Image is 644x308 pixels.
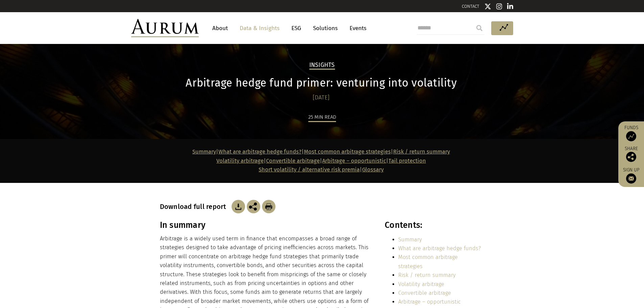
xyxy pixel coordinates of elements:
div: [DATE] [160,93,483,102]
a: ESG [288,22,305,34]
a: Data & Insights [236,22,283,34]
a: Summary [398,236,422,243]
h3: Contents: [385,220,482,230]
h3: Download full report [160,203,230,211]
img: Instagram icon [496,3,502,10]
a: Sign up [622,167,641,184]
strong: | | | [216,158,388,164]
input: Submit [473,21,486,35]
h2: Insights [309,62,335,70]
strong: | | | [192,148,393,155]
a: Arbitrage – opportunistic [398,299,461,305]
a: Risk / return summary [398,272,456,278]
img: Download Article [232,200,245,213]
a: Summary [192,148,216,155]
img: Aurum [131,19,199,37]
h3: In summary [160,220,370,230]
a: Arbitrage – opportunistic [322,158,386,164]
img: Share this post [626,152,636,162]
h1: Arbitrage hedge fund primer: venturing into volatility [160,76,483,90]
a: Most common arbitrage strategies [304,148,391,155]
a: Funds [622,125,641,141]
a: Volatility arbitrage [398,281,444,287]
div: Share [622,146,641,162]
div: 25 min read [308,113,336,122]
a: Convertible arbitrage [398,290,451,296]
a: Events [346,22,366,34]
a: Risk / return summary [393,148,450,155]
img: Access Funds [626,131,636,141]
a: Convertible arbitrage [266,158,320,164]
a: Solutions [310,22,341,34]
a: About [209,22,231,34]
a: Short volatility / alternative risk premia [259,166,360,173]
img: Share this post [247,200,260,213]
a: Volatility arbitrage [216,158,264,164]
a: Most common arbitrage strategies [398,254,458,269]
img: Twitter icon [484,3,491,10]
img: Download Article [262,200,276,213]
img: Linkedin icon [507,3,513,10]
a: Glossary [362,166,384,173]
a: Tail protection [388,158,426,164]
span: | [259,166,384,173]
img: Sign up to our newsletter [626,173,636,184]
a: What are arbitrage hedge funds? [218,148,302,155]
a: CONTACT [462,4,479,9]
a: What are arbitrage hedge funds? [398,245,481,252]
